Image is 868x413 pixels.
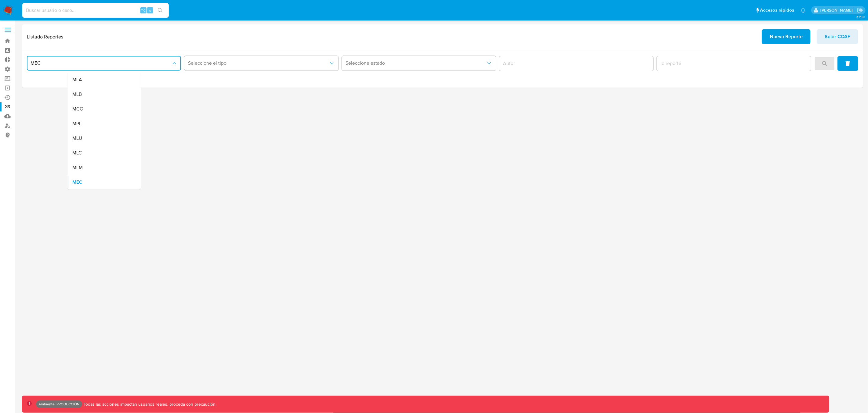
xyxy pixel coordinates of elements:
[154,6,166,15] button: search-icon
[149,7,151,13] span: s
[857,7,863,13] a: Salir
[82,401,216,407] p: Todas las acciones impactan usuarios reales, proceda con precaución.
[760,7,794,13] span: Accesos rápidos
[801,8,806,13] a: Notificaciones
[22,6,169,14] input: Buscar usuario o caso...
[141,7,146,13] span: ⌥
[820,7,855,13] p: yamil.zavala@mercadolibre.com
[38,403,80,405] p: Ambiente: PRODUCCIÓN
